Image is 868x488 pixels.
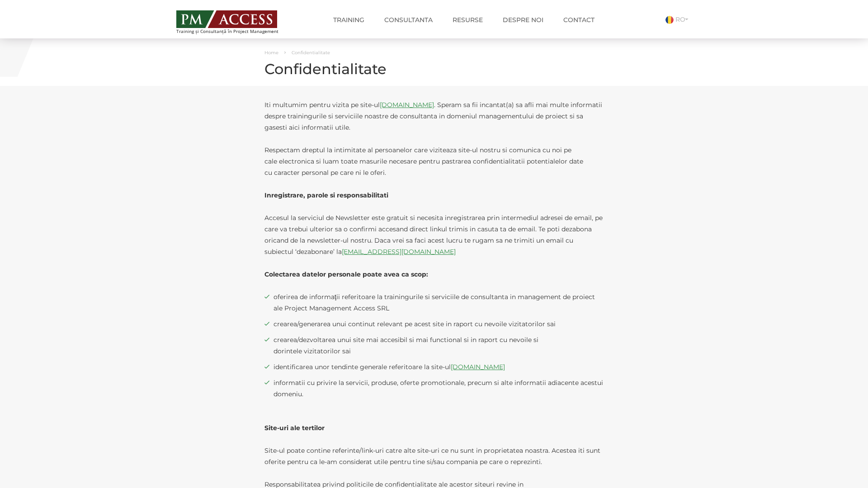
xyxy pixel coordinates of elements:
span: crearea/dezvoltarea unui site mai accesibil si mai functional si in raport cu nevoile si dorintel... [274,334,604,357]
span: crearea/generarea unui continut relevant pe acest site in raport cu nevoile vizitatorilor sai [274,319,604,330]
p: Accesul la serviciul de Newsletter este gratuit si necesita inregistrarea prin intermediul adrese... [264,212,604,258]
strong: Inregistrare, parole si responsabilitati [264,191,388,199]
a: [DOMAIN_NAME] [451,363,505,371]
span: informatii cu privire la servicii, produse, oferte promotionale, precum si alte informatii adiace... [274,377,604,400]
h1: Confidentialitate [264,61,604,77]
p: Iti multumim pentru vizita pe site-ul . Speram sa fii incantat(a) sa afli mai multe informatii de... [264,99,604,133]
strong: Colectarea datelor personale poate avea ca scop: [264,270,428,278]
span: Confidentialitate [292,50,330,56]
a: Resurse [446,11,490,29]
a: Home [264,50,278,56]
p: Respectam dreptul la intimitate al persoanelor care viziteaza site-ul nostru si comunica cu noi p... [264,145,604,178]
img: Romana [665,16,674,24]
a: Contact [557,11,601,29]
a: Training [326,11,371,29]
a: Training și Consultanță în Project Management [176,8,295,34]
a: [DOMAIN_NAME] [380,101,434,109]
span: identificarea unor tendinte generale referitoare la site-ul [274,361,604,373]
img: PM ACCESS - Echipa traineri si consultanti certificati PMP: Narciss Popescu, Mihai Olaru, Monica ... [176,10,277,28]
strong: Site-uri ale tertilor [264,424,325,432]
span: oferirea de informaţii referitoare la trainingurile si serviciile de consultanta in management de... [274,291,604,314]
p: Site-ul poate contine referinte/link-uri catre alte site-uri ce nu sunt in proprietatea noastra. ... [264,445,604,468]
a: [EMAIL_ADDRESS][DOMAIN_NAME] [342,248,456,256]
a: Consultanta [377,11,439,29]
a: RO [665,15,692,23]
span: Training și Consultanță în Project Management [176,29,295,34]
a: Despre noi [496,11,550,29]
